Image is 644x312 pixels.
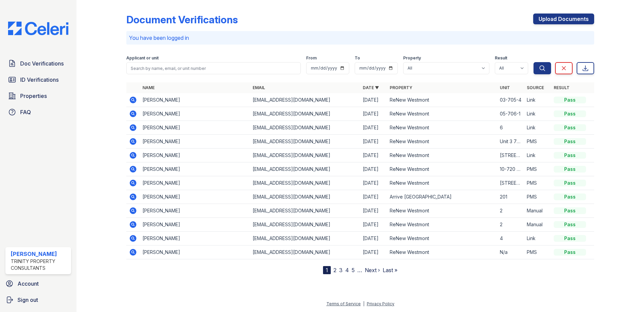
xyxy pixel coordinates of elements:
[5,89,71,103] a: Properties
[360,135,387,149] td: [DATE]
[524,93,551,107] td: Link
[250,149,360,162] td: [EMAIL_ADDRESS][DOMAIN_NAME]
[360,149,387,162] td: [DATE]
[554,85,570,90] a: Result
[140,245,250,259] td: [PERSON_NAME]
[363,301,364,306] div: |
[383,267,397,274] a: Last »
[524,204,551,218] td: Manual
[524,232,551,245] td: Link
[497,93,524,107] td: 03-705-4
[339,267,343,274] a: 3
[140,204,250,218] td: [PERSON_NAME]
[554,180,586,186] div: Pass
[352,267,355,274] a: 5
[554,97,586,103] div: Pass
[5,73,71,86] a: ID Verifications
[524,107,551,121] td: Link
[554,249,586,256] div: Pass
[387,190,497,204] td: Arrive [GEOGRAPHIC_DATA]
[497,218,524,232] td: 2
[554,110,586,117] div: Pass
[363,85,379,90] a: Date ▼
[140,218,250,232] td: [PERSON_NAME]
[360,176,387,190] td: [DATE]
[387,232,497,245] td: ReNew Westmont
[360,107,387,121] td: [DATE]
[140,121,250,135] td: [PERSON_NAME]
[355,55,360,61] label: To
[497,190,524,204] td: 201
[140,190,250,204] td: [PERSON_NAME]
[554,152,586,159] div: Pass
[387,121,497,135] td: ReNew Westmont
[554,138,586,145] div: Pass
[126,62,301,74] input: Search by name, email, or unit number
[5,105,71,119] a: FAQ
[524,176,551,190] td: PMS
[360,121,387,135] td: [DATE]
[360,232,387,245] td: [DATE]
[497,245,524,259] td: N/a
[554,207,586,214] div: Pass
[323,266,331,274] div: 1
[527,85,544,90] a: Source
[390,85,412,90] a: Property
[129,34,591,42] p: You have been logged in
[142,85,155,90] a: Name
[497,121,524,135] td: 6
[403,55,421,61] label: Property
[333,267,336,274] a: 2
[360,204,387,218] td: [DATE]
[250,107,360,121] td: [EMAIL_ADDRESS][DOMAIN_NAME]
[554,221,586,228] div: Pass
[360,245,387,259] td: [DATE]
[5,57,71,70] a: Doc Verifications
[140,176,250,190] td: [PERSON_NAME]
[497,232,524,245] td: 4
[250,162,360,176] td: [EMAIL_ADDRESS][DOMAIN_NAME]
[524,245,551,259] td: PMS
[20,76,59,84] span: ID Verifications
[365,267,380,274] a: Next ›
[250,190,360,204] td: [EMAIL_ADDRESS][DOMAIN_NAME]
[250,135,360,149] td: [EMAIL_ADDRESS][DOMAIN_NAME]
[326,301,361,306] a: Terms of Service
[360,218,387,232] td: [DATE]
[11,250,68,258] div: [PERSON_NAME]
[387,218,497,232] td: ReNew Westmont
[497,149,524,162] td: [STREET_ADDRESS]
[360,190,387,204] td: [DATE]
[367,301,394,306] a: Privacy Policy
[387,149,497,162] td: ReNew Westmont
[20,108,31,116] span: FAQ
[497,162,524,176] td: 10-720 apt 2
[524,162,551,176] td: PMS
[497,204,524,218] td: 2
[357,266,362,274] span: …
[387,162,497,176] td: ReNew Westmont
[524,218,551,232] td: Manual
[126,55,159,61] label: Applicant or unit
[533,14,594,24] a: Upload Documents
[18,280,39,288] span: Account
[387,245,497,259] td: ReNew Westmont
[497,135,524,149] td: Unit 3 703
[524,135,551,149] td: PMS
[554,235,586,242] div: Pass
[140,135,250,149] td: [PERSON_NAME]
[140,149,250,162] td: [PERSON_NAME]
[387,107,497,121] td: ReNew Westmont
[18,296,38,304] span: Sign out
[126,14,238,26] div: Document Verifications
[253,85,265,90] a: Email
[3,293,74,307] a: Sign out
[524,121,551,135] td: Link
[554,124,586,131] div: Pass
[140,93,250,107] td: [PERSON_NAME]
[250,93,360,107] td: [EMAIL_ADDRESS][DOMAIN_NAME]
[524,190,551,204] td: PMS
[524,149,551,162] td: Link
[250,204,360,218] td: [EMAIL_ADDRESS][DOMAIN_NAME]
